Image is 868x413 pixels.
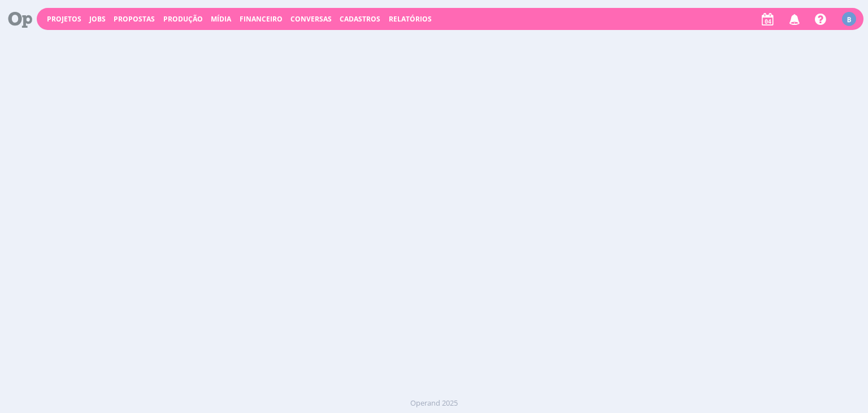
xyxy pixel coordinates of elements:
button: Propostas [110,15,158,24]
a: Mídia [211,14,231,24]
div: B [842,12,856,26]
button: Cadastros [336,15,384,24]
a: Jobs [89,14,106,24]
button: B [841,9,857,29]
a: Produção [163,14,203,24]
span: Propostas [114,14,155,24]
span: Cadastros [340,14,380,24]
a: Financeiro [240,14,283,24]
a: Projetos [47,14,81,24]
a: Conversas [290,14,332,24]
button: Mídia [207,15,235,24]
button: Conversas [287,15,335,24]
button: Financeiro [236,15,286,24]
a: Relatórios [389,14,432,24]
button: Jobs [86,15,109,24]
button: Relatórios [385,15,435,24]
button: Produção [160,15,206,24]
button: Projetos [44,15,85,24]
